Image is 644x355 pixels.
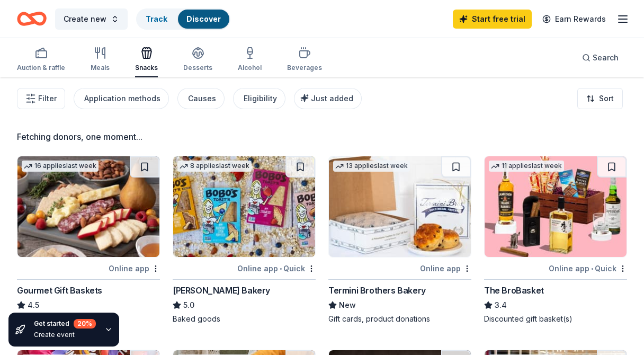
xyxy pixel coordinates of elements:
button: Snacks [135,42,158,77]
span: • [280,264,282,273]
div: Desserts [183,64,212,72]
div: Online app Quick [237,262,316,275]
a: Image for Bobo's Bakery8 applieslast weekOnline app•Quick[PERSON_NAME] Bakery5.0Baked goods [173,156,316,324]
a: Earn Rewards [536,10,612,29]
div: Alcohol [238,64,262,72]
button: Meals [91,42,110,77]
a: Track [146,14,167,23]
button: Search [574,47,627,68]
button: Filter [17,88,65,109]
span: Search [593,51,619,64]
div: Gourmet Gift Baskets [17,284,102,297]
button: Just added [294,88,362,109]
div: Fetching donors, one moment... [17,130,627,143]
div: [PERSON_NAME] Bakery [173,284,270,297]
button: Sort [577,88,623,109]
div: 13 applies last week [333,161,410,172]
img: Image for Termini Brothers Bakery [329,156,471,257]
button: Auction & raffle [17,42,65,77]
div: Snacks [135,64,158,72]
a: Image for Gourmet Gift Baskets16 applieslast weekOnline appGourmet Gift Baskets4.5Gift basket(s) [17,156,160,324]
span: Create new [64,13,106,25]
a: Image for The BroBasket11 applieslast weekOnline app•QuickThe BroBasket3.4Discounted gift basket(s) [484,156,627,324]
div: 20 % [74,319,96,329]
div: Online app Quick [549,262,627,275]
button: TrackDiscover [136,8,230,30]
button: Beverages [287,42,322,77]
div: Eligibility [244,92,277,105]
span: New [339,299,356,312]
span: Filter [38,92,57,105]
div: 11 applies last week [489,161,564,172]
img: Image for Gourmet Gift Baskets [17,156,159,257]
div: Get started [34,319,96,329]
span: Just added [311,94,353,103]
img: Image for The BroBasket [485,156,627,257]
a: Discover [186,14,221,23]
img: Image for Bobo's Bakery [173,156,315,257]
a: Image for Termini Brothers Bakery13 applieslast weekOnline appTermini Brothers BakeryNewGift card... [328,156,471,324]
div: 8 applies last week [177,161,252,172]
span: 4.5 [28,299,39,312]
div: Online app [420,262,471,275]
div: Auction & raffle [17,64,65,72]
div: The BroBasket [484,284,544,297]
div: Discounted gift basket(s) [484,314,627,324]
div: Online app [109,262,160,275]
span: Sort [599,92,614,105]
div: Baked goods [173,314,316,324]
div: Causes [188,92,216,105]
span: 3.4 [495,299,507,312]
div: Termini Brothers Bakery [328,284,426,297]
button: Alcohol [238,42,262,77]
div: Application methods [84,92,160,105]
button: Create new [55,8,128,30]
div: Meals [91,64,110,72]
button: Eligibility [233,88,285,109]
a: Start free trial [453,10,532,29]
button: Application methods [74,88,169,109]
button: Causes [177,88,225,109]
span: 5.0 [183,299,194,312]
div: Beverages [287,64,322,72]
div: Gift cards, product donations [328,314,471,324]
button: Desserts [183,42,212,77]
div: 16 applies last week [22,161,99,172]
div: Create event [34,331,96,339]
span: • [591,264,593,273]
a: Home [17,6,47,31]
